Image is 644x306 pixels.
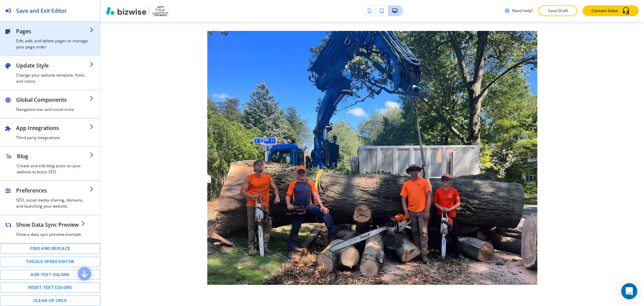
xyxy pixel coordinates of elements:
h2: Show Data Sync Preview [16,221,81,229]
img: Bizwise Logo [106,7,146,15]
h3: Need help? [512,8,533,14]
h4: Third party integrations [16,135,90,141]
h2: Pages [16,27,90,35]
h4: Edit, add, and delete pages or manage your page order [16,38,90,50]
div: Open Intercom Messenger [621,283,637,299]
img: Image [176,31,568,285]
h2: Global Components [16,96,90,104]
button: Contact Sales [583,5,639,16]
button: Save Draft [538,5,577,16]
h2: Blog [17,152,90,160]
h4: Change your website template, fonts, and colors [16,72,90,84]
p: Save Draft [547,8,569,14]
h4: Show a data sync preview example [16,231,81,237]
h2: Preferences [16,186,90,194]
h2: App Integrations [16,124,90,132]
h4: SEO, social media sharing, domains, and launching your website. [16,197,90,209]
h2: Update Style [16,61,90,70]
h4: Navigation bar and social icons [16,106,90,113]
h2: Save and Exit Editor [16,7,67,15]
p: Contact Sales [591,8,618,14]
img: Your Logo [152,5,168,16]
h4: Create and edit blog posts on your website to boost SEO [17,163,90,175]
